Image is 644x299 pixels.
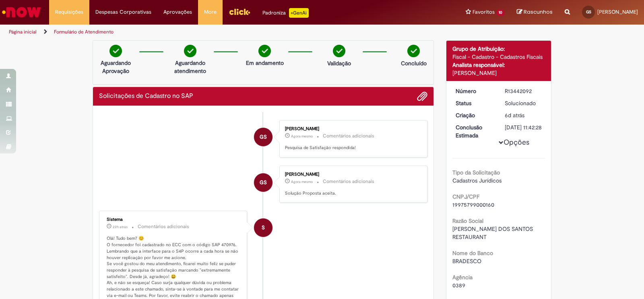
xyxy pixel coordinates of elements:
[229,6,250,18] img: click_logo_yellow_360x200.png
[452,249,493,257] b: Nome do Banco
[99,93,193,100] h2: Solicitações de Cadastro no SAP Histórico de tíquete
[6,25,423,39] ul: Trilhas de página
[107,217,241,222] div: Sistema
[9,29,37,35] a: Página inicial
[262,8,309,18] div: Padroniza
[401,59,427,67] p: Concluído
[450,99,499,107] dt: Status
[291,134,313,139] span: Agora mesmo
[417,91,427,102] button: Adicionar anexos
[285,127,419,131] div: [PERSON_NAME]
[452,169,500,176] b: Tipo da Solicitação
[260,173,267,192] span: GS
[452,69,545,77] div: [PERSON_NAME]
[291,179,313,184] span: Agora mesmo
[204,8,217,16] span: More
[505,99,542,107] div: Solucionado
[452,61,545,69] div: Analista responsável:
[524,8,553,16] span: Rascunhos
[254,218,272,237] div: System
[285,145,419,151] p: Pesquisa de Satisfação respondida!
[260,127,267,147] span: GS
[289,8,309,18] p: +GenAi
[505,111,542,119] div: 23/08/2025 16:51:34
[327,59,351,67] p: Validação
[505,87,542,95] div: R13442092
[291,134,313,139] time: 29/08/2025 08:02:41
[452,201,494,208] span: 19975799000160
[586,9,591,15] span: GS
[333,45,345,57] img: check-circle-green.png
[452,177,502,184] span: Cadastros Jurídicos
[171,59,210,75] p: Aguardando atendimento
[291,179,313,184] time: 29/08/2025 08:02:27
[473,8,495,16] span: Favoritos
[452,193,479,200] b: CNPJ/CPF
[113,224,128,229] span: 22h atrás
[452,217,483,224] b: Razão Social
[138,223,189,230] small: Comentários adicionais
[505,123,542,131] div: [DATE] 11:42:28
[1,4,42,20] img: ServiceNow
[285,190,419,197] p: Solução Proposta aceita.
[113,224,128,229] time: 28/08/2025 09:59:36
[452,274,473,281] b: Agência
[55,8,83,16] span: Requisições
[254,128,272,146] div: Gessica Wiara De Arruda Siqueira
[184,45,196,57] img: check-circle-green.png
[452,45,545,53] div: Grupo de Atribuição:
[96,59,135,75] p: Aguardando Aprovação
[323,178,374,185] small: Comentários adicionais
[95,8,151,16] span: Despesas Corporativas
[450,111,499,119] dt: Criação
[54,29,114,35] a: Formulário de Atendimento
[505,112,524,119] span: 6d atrás
[407,45,420,57] img: check-circle-green.png
[285,172,419,177] div: [PERSON_NAME]
[246,59,284,67] p: Em andamento
[323,133,374,139] small: Comentários adicionais
[452,53,545,61] div: Fiscal - Cadastro - Cadastros Fiscais
[450,123,499,139] dt: Conclusão Estimada
[262,218,265,237] span: S
[109,45,122,57] img: check-circle-green.png
[517,8,553,16] a: Rascunhos
[452,225,535,241] span: [PERSON_NAME] DOS SANTOS RESTAURANT
[505,112,524,119] time: 23/08/2025 16:51:34
[496,9,505,16] span: 10
[597,8,638,15] span: [PERSON_NAME]
[452,282,465,289] span: 0389
[254,173,272,192] div: Gessica Wiara De Arruda Siqueira
[258,45,271,57] img: check-circle-green.png
[452,257,481,265] span: BRADESCO
[450,87,499,95] dt: Número
[163,8,192,16] span: Aprovações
